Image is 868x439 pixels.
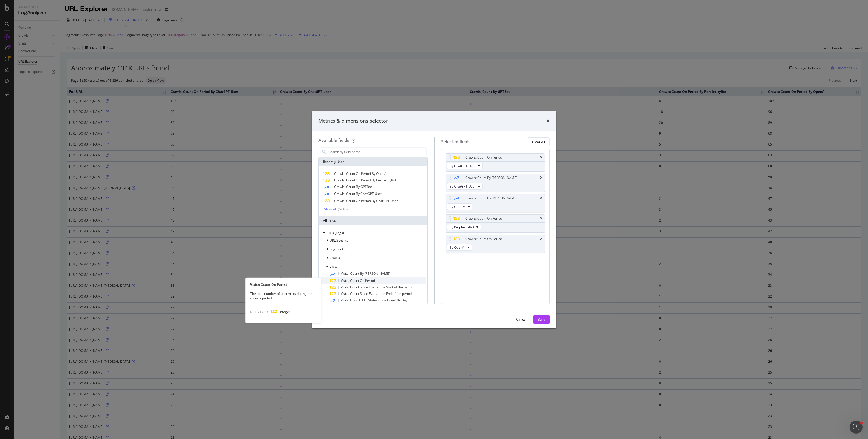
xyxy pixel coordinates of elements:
div: Recently Used [319,157,427,166]
button: Build [533,315,550,324]
div: Crawls: Count On Period [465,216,502,221]
span: Crawls: Count By ChatGPT-User [334,191,382,196]
button: Clear All [528,137,550,146]
span: By ChatGPT-User [449,164,476,168]
button: By ChatGPT-User [447,163,483,169]
div: Selected fields [441,139,471,145]
span: URL Scheme [330,238,349,243]
div: Crawls: Count On Period [465,236,502,242]
div: Crawls: Count On PeriodtimesBy PerplexityBot [446,214,545,233]
div: Crawls: Count By [PERSON_NAME] [465,195,517,201]
span: Crawls [330,255,340,260]
div: times [546,118,550,125]
div: Crawls: Count On PeriodtimesBy OpenAI [446,235,545,253]
div: Show all [324,207,337,211]
input: Search by field name [328,148,426,156]
div: times [540,237,542,241]
div: Visits: Count On Period [246,282,321,287]
div: All fields [319,216,427,225]
span: Visits: Count Since Ever at the Start of the period [341,285,413,289]
button: By ChatGPT-User [447,183,483,190]
button: By GPTBot [447,203,472,210]
span: By PerplexityBot [449,225,474,229]
span: Crawls: Count By GPTBot [334,184,372,189]
iframe: Intercom live chat [850,421,863,434]
span: Visits [330,264,337,269]
span: Visits: Count On Period [341,278,375,283]
div: Clear All [532,140,545,144]
div: Build [538,317,545,322]
button: By OpenAI [447,244,472,251]
div: ( 5 / 10 ) [337,206,348,212]
div: modal [312,111,556,328]
button: By PerplexityBot [447,224,481,230]
span: Segments [330,247,345,251]
div: times [540,197,542,200]
span: Visits: Count Since Ever at the End of the period [341,291,412,296]
div: Crawls: Count On Period [465,155,502,160]
span: By GPTBot [449,204,465,209]
div: Crawls: Count By [PERSON_NAME] [465,175,517,181]
div: Crawls: Count By [PERSON_NAME]timesBy GPTBot [446,194,545,212]
span: Visits: Count By [PERSON_NAME] [341,271,390,276]
div: Cancel [516,317,526,322]
span: Crawls: Count On Period By PerplexityBot [334,178,396,182]
span: Crawls: Count On Period By ChatGPT-User [334,198,398,203]
span: Crawls: Count On Period By OpenAI [334,171,387,176]
div: The total number of user visits during the current period. [246,291,321,300]
span: By OpenAI [449,245,465,250]
div: Metrics & dimensions selector [318,118,388,125]
div: times [540,176,542,179]
span: Visits: Good HTTP Status Code Count By Day [341,298,407,302]
div: Available fields [318,137,349,143]
button: Cancel [512,315,531,324]
div: Crawls: Count On PeriodtimesBy ChatGPT-User [446,153,545,172]
div: Crawls: Count By [PERSON_NAME]timesBy ChatGPT-User [446,174,545,192]
div: times [540,156,542,159]
span: URLs (Logs) [326,230,344,235]
div: times [540,217,542,220]
span: By ChatGPT-User [449,184,476,189]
